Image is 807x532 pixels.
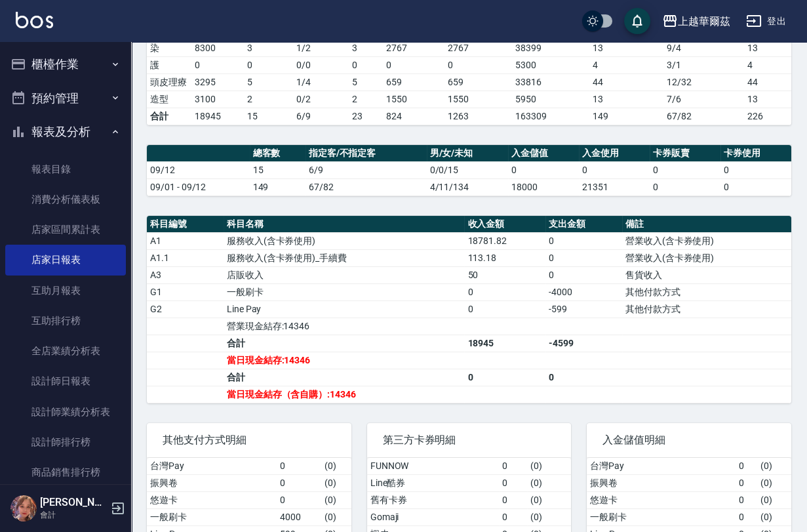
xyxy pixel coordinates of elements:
[464,283,545,300] td: 0
[383,91,444,108] td: 1550
[277,491,321,508] td: 0
[5,457,126,487] a: 商品銷售排行榜
[191,91,244,108] td: 3100
[512,73,589,91] td: 33816
[224,232,465,249] td: 服務收入(含卡券使用)
[5,336,126,366] a: 全店業績分析表
[321,474,351,491] td: ( 0 )
[305,178,427,195] td: 67/82
[293,108,349,125] td: 6/9
[622,283,791,300] td: 其他付款方式
[464,369,545,386] td: 0
[444,56,513,73] td: 0
[624,8,650,34] button: save
[147,56,191,73] td: 護
[527,458,571,475] td: ( 0 )
[499,491,527,508] td: 0
[650,145,720,162] th: 卡券販賣
[512,91,589,108] td: 5950
[545,232,622,249] td: 0
[224,386,465,403] td: 當日現金結存（含自購）:14346
[757,458,791,475] td: ( 0 )
[720,145,791,162] th: 卡券使用
[147,249,224,266] td: A1.1
[224,249,465,266] td: 服務收入(含卡券使用)_手續費
[5,306,126,336] a: 互助排行榜
[5,245,126,275] a: 店家日報表
[5,184,126,215] a: 消費分析儀表板
[147,145,791,196] table: a dense table
[579,178,650,195] td: 21351
[444,73,513,91] td: 659
[367,508,499,525] td: Gomaji
[579,161,650,178] td: 0
[427,178,508,195] td: 4/11/134
[163,434,336,447] span: 其他支付方式明細
[5,276,126,306] a: 互助月報表
[250,178,305,195] td: 149
[147,73,191,91] td: 頭皮理療
[293,91,349,108] td: 0 / 2
[383,56,444,73] td: 0
[508,145,579,162] th: 入金儲值
[321,491,351,508] td: ( 0 )
[589,39,664,56] td: 13
[383,73,444,91] td: 659
[744,56,803,73] td: 4
[224,283,465,300] td: 一般刷卡
[657,8,736,35] button: 上越華爾茲
[589,91,664,108] td: 13
[663,91,744,108] td: 7 / 6
[244,73,294,91] td: 5
[277,508,321,525] td: 4000
[191,56,244,73] td: 0
[512,56,589,73] td: 5300
[663,39,744,56] td: 9 / 4
[663,56,744,73] td: 3 / 1
[5,81,126,115] button: 預約管理
[464,249,545,266] td: 113.18
[147,91,191,108] td: 造型
[757,491,791,508] td: ( 0 )
[147,491,277,508] td: 悠遊卡
[736,458,757,475] td: 0
[321,508,351,525] td: ( 0 )
[545,335,622,352] td: -4599
[244,39,294,56] td: 3
[147,108,191,125] td: 合計
[587,458,735,475] td: 台灣Pay
[383,434,556,447] span: 第三方卡券明細
[191,73,244,91] td: 3295
[147,39,191,56] td: 染
[224,300,465,317] td: Line Pay
[224,317,465,335] td: 營業現金結存:14346
[147,508,277,525] td: 一般刷卡
[527,474,571,491] td: ( 0 )
[250,161,305,178] td: 15
[736,508,757,525] td: 0
[147,161,250,178] td: 09/12
[224,369,465,386] td: 合計
[367,474,499,491] td: Line酷券
[277,458,321,475] td: 0
[587,491,735,508] td: 悠遊卡
[499,458,527,475] td: 0
[464,300,545,317] td: 0
[464,232,545,249] td: 18781.82
[147,474,277,491] td: 振興卷
[383,108,444,125] td: 824
[678,13,730,30] div: 上越華爾茲
[464,216,545,233] th: 收入金額
[5,366,126,396] a: 設計師日報表
[349,39,383,56] td: 3
[757,508,791,525] td: ( 0 )
[147,216,791,403] table: a dense table
[622,266,791,283] td: 售貨收入
[579,145,650,162] th: 入金使用
[349,73,383,91] td: 5
[508,178,579,195] td: 18000
[367,458,499,475] td: FUNNOW
[650,161,720,178] td: 0
[757,474,791,491] td: ( 0 )
[5,397,126,427] a: 設計師業績分析表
